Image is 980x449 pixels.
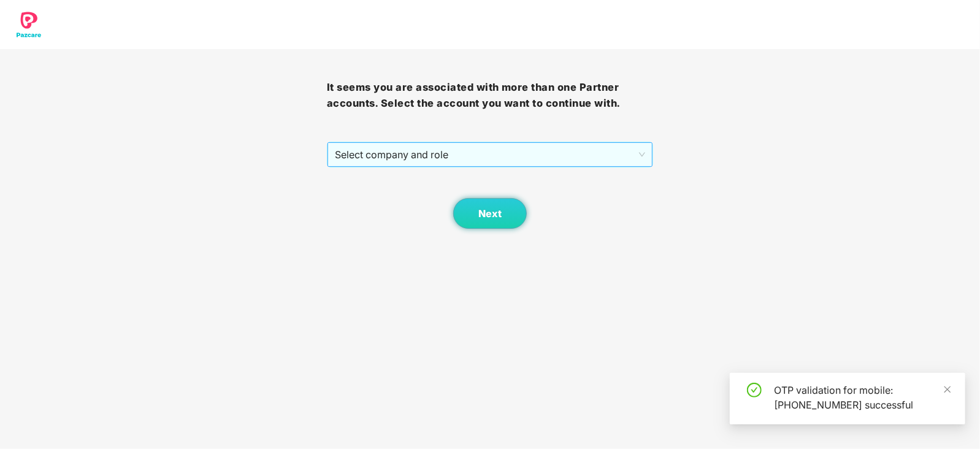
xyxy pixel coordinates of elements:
span: Select company and role [335,143,646,166]
span: close [943,385,952,394]
span: check-circle [747,383,762,397]
div: OTP validation for mobile: [PHONE_NUMBER] successful [774,383,951,412]
button: Next [453,198,527,229]
h3: It seems you are associated with more than one Partner accounts. Select the account you want to c... [327,80,654,111]
span: Next [478,208,502,220]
